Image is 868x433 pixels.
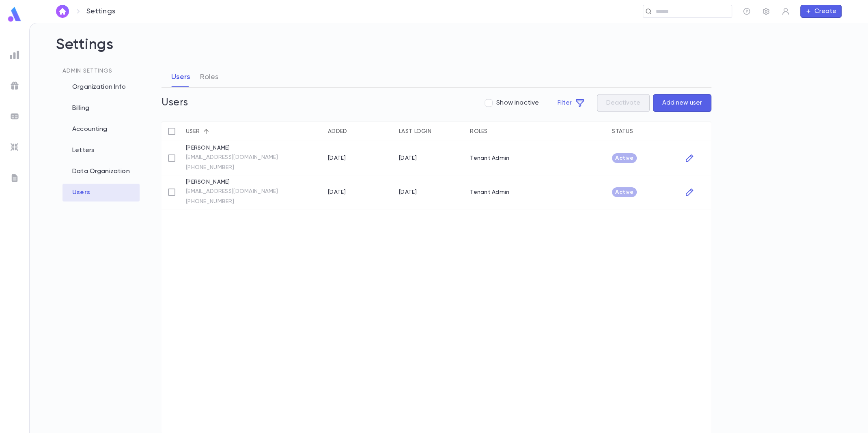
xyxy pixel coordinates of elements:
img: reports_grey.c525e4749d1bce6a11f5fe2a8de1b229.svg [10,50,19,60]
h5: Users [162,97,188,109]
div: Roles [470,122,487,141]
div: User [186,122,200,141]
button: Create [800,5,842,18]
img: logo [6,6,23,22]
div: Billing [62,99,140,117]
button: Sort [200,125,213,138]
p: Tenant Admin [470,189,509,195]
div: Roles [466,122,608,141]
div: Added [324,122,395,141]
div: Status [608,122,679,141]
div: User [182,122,324,141]
span: Active [612,155,637,161]
div: Accounting [62,120,140,138]
div: Organization Info [62,78,140,96]
div: 9/7/2025 [328,155,346,161]
img: batches_grey.339ca447c9d9533ef1741baa751efc33.svg [10,111,19,121]
img: campaigns_grey.99e729a5f7ee94e3726e6486bddda8f1.svg [10,81,19,90]
button: Sort [633,125,646,138]
a: [EMAIL_ADDRESS][DOMAIN_NAME] [186,154,278,161]
p: Tenant Admin [470,155,509,161]
div: 9/5/2025 [399,189,417,195]
button: Users [171,67,190,87]
a: [PHONE_NUMBER] [186,164,278,171]
button: Sort [347,125,360,138]
span: Show inactive [496,99,539,107]
div: Last Login [399,122,431,141]
img: letters_grey.7941b92b52307dd3b8a917253454ce1c.svg [10,173,19,183]
img: home_white.a664292cf8c1dea59945f0da9f25487c.svg [58,8,67,15]
img: imports_grey.530a8a0e642e233f2baf0ef88e8c9fcb.svg [10,142,19,152]
div: Added [328,122,347,141]
span: Active [612,189,637,195]
button: Add new user [653,94,711,112]
span: Admin Settings [62,68,112,74]
p: [PERSON_NAME] [186,179,278,185]
button: Roles [200,67,218,87]
div: Last Login [395,122,466,141]
h2: Settings [56,36,842,67]
a: [EMAIL_ADDRESS][DOMAIN_NAME] [186,188,278,195]
button: Sort [431,125,444,138]
a: [PHONE_NUMBER] [186,198,278,206]
p: [PERSON_NAME] [186,145,278,151]
p: Settings [86,7,115,16]
div: Data Organization [62,163,140,180]
div: Users [62,184,140,201]
div: Letters [62,141,140,159]
button: Filter [549,94,594,112]
div: Status [612,122,633,141]
div: 7/23/2024 [328,189,346,195]
div: 9/7/2025 [399,155,417,161]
